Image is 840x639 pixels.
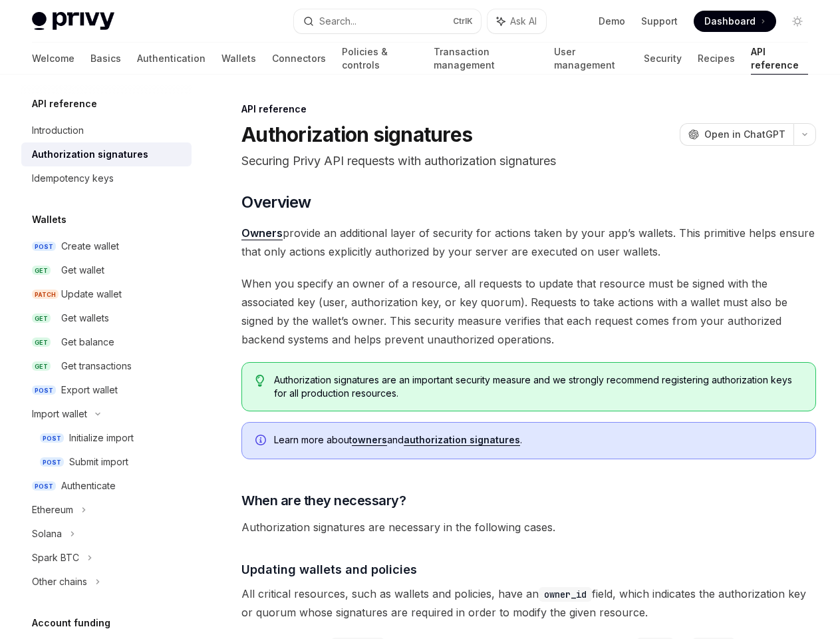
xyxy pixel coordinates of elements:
[274,433,802,447] span: Learn more about and .
[69,430,134,446] div: Initialize import
[32,502,73,518] div: Ethereum
[510,15,537,28] span: Ask AI
[32,361,51,371] span: GET
[241,103,816,116] div: API reference
[21,378,192,402] a: POSTExport wallet
[21,166,192,190] a: Idempotency keys
[434,43,538,75] a: Transaction management
[241,226,283,240] a: Owners
[61,382,118,398] div: Export wallet
[21,474,192,498] a: POSTAuthenticate
[680,123,793,146] button: Open in ChatGPT
[241,224,816,261] span: provide an additional layer of security for actions taken by your app’s wallets. This primitive h...
[32,615,110,631] h5: Account funding
[241,491,406,510] span: When are they necessary?
[641,15,678,28] a: Support
[61,286,122,302] div: Update wallet
[787,11,808,32] button: Toggle dark mode
[554,43,629,75] a: User management
[61,358,132,374] div: Get transactions
[32,481,56,491] span: POST
[61,310,109,326] div: Get wallets
[704,15,756,28] span: Dashboard
[241,122,472,146] h1: Authorization signatures
[704,128,785,141] span: Open in ChatGPT
[32,43,74,75] a: Welcome
[32,550,79,566] div: Spark BTC
[32,574,87,590] div: Other chains
[32,314,51,323] span: GET
[61,262,104,278] div: Get wallet
[32,242,56,252] span: POST
[32,96,97,112] h5: API reference
[644,43,682,75] a: Security
[32,122,84,138] div: Introduction
[21,142,192,166] a: Authorization signatures
[21,450,192,474] a: POSTSubmit import
[61,478,116,494] div: Authenticate
[32,290,59,300] span: PATCH
[21,330,192,354] a: GETGet balance
[241,518,816,536] span: Authorization signatures are necessary in the following cases.
[241,560,417,578] span: Updating wallets and policies
[32,170,114,186] div: Idempotency keys
[255,375,265,387] svg: Tip
[21,282,192,306] a: PATCHUpdate wallet
[319,13,356,29] div: Search...
[40,457,64,467] span: POST
[40,433,64,443] span: POST
[694,11,776,32] a: Dashboard
[32,526,62,542] div: Solana
[488,9,546,33] button: Ask AI
[21,234,192,258] a: POSTCreate wallet
[21,118,192,142] a: Introduction
[751,43,808,75] a: API reference
[404,434,520,446] a: authorization signatures
[241,192,311,213] span: Overview
[599,15,625,28] a: Demo
[453,16,473,27] span: Ctrl K
[294,9,480,33] button: Search...CtrlK
[241,274,816,349] span: When you specify an owner of a resource, all requests to update that resource must be signed with...
[32,385,56,395] span: POST
[352,434,387,446] a: owners
[698,43,735,75] a: Recipes
[241,152,816,170] p: Securing Privy API requests with authorization signatures
[32,146,148,162] div: Authorization signatures
[32,12,114,31] img: light logo
[272,43,326,75] a: Connectors
[255,435,269,448] svg: Info
[21,306,192,330] a: GETGet wallets
[274,373,802,400] span: Authorization signatures are an important security measure and we strongly recommend registering ...
[69,454,128,470] div: Submit import
[61,238,119,254] div: Create wallet
[342,43,418,75] a: Policies & controls
[137,43,206,75] a: Authentication
[61,334,114,350] div: Get balance
[32,266,51,276] span: GET
[32,212,67,228] h5: Wallets
[21,258,192,282] a: GETGet wallet
[221,43,256,75] a: Wallets
[21,426,192,450] a: POSTInitialize import
[90,43,121,75] a: Basics
[21,354,192,378] a: GETGet transactions
[32,406,87,422] div: Import wallet
[539,587,592,602] code: owner_id
[241,584,816,622] span: All critical resources, such as wallets and policies, have an field, which indicates the authoriz...
[32,337,51,347] span: GET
